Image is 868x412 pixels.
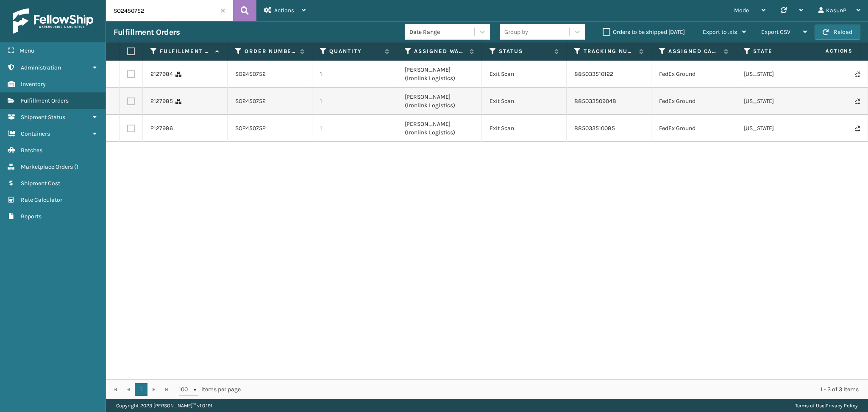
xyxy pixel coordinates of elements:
[397,115,482,142] td: [PERSON_NAME] (Ironlink Logistics)
[150,97,173,106] a: 2127985
[312,115,397,142] td: 1
[753,47,804,55] label: State
[235,124,266,133] a: SO2450752
[13,8,93,34] img: logo
[253,385,859,394] div: 1 - 3 of 3 items
[603,28,685,36] label: Orders to be shipped [DATE]
[150,70,173,78] a: 2127984
[584,47,635,55] label: Tracking Number
[855,98,860,104] i: Never Shipped
[397,61,482,88] td: [PERSON_NAME] (Ironlink Logistics)
[179,385,192,394] span: 100
[312,88,397,115] td: 1
[150,124,173,133] a: 2127986
[574,125,615,132] a: 885033510085
[19,47,34,54] span: Menu
[245,47,296,55] label: Order Number
[482,88,567,115] td: Exit Scan
[574,97,616,105] a: 885033509048
[312,61,397,88] td: 1
[855,71,860,77] i: Never Shipped
[651,61,736,88] td: FedEx Ground
[736,115,821,142] td: [US_STATE]
[409,28,475,36] div: Date Range
[235,70,266,78] a: SO2450752
[274,7,294,14] span: Actions
[795,403,824,409] a: Terms of Use
[651,88,736,115] td: FedEx Ground
[397,88,482,115] td: [PERSON_NAME] (Ironlink Logistics)
[761,28,790,36] span: Export CSV
[826,403,858,409] a: Privacy Policy
[116,399,212,412] p: Copyright 2023 [PERSON_NAME]™ v 1.0.191
[795,399,858,412] div: |
[815,25,860,40] button: Reload
[329,47,381,55] label: Quantity
[482,61,567,88] td: Exit Scan
[21,64,61,71] span: Administration
[734,7,749,14] span: Mode
[160,47,211,55] label: Fulfillment Order Id
[651,115,736,142] td: FedEx Ground
[668,47,720,55] label: Assigned Carrier Service
[855,125,860,131] i: Never Shipped
[736,61,821,88] td: [US_STATE]
[21,213,42,220] span: Reports
[135,383,147,396] a: 1
[21,196,62,203] span: Rate Calculator
[799,44,858,58] span: Actions
[114,27,180,37] h3: Fulfillment Orders
[504,28,528,36] div: Group by
[74,163,78,170] span: ( )
[179,383,241,396] span: items per page
[21,97,69,104] span: Fulfillment Orders
[21,114,65,121] span: Shipment Status
[482,115,567,142] td: Exit Scan
[235,97,266,106] a: SO2450752
[21,130,50,137] span: Containers
[414,47,465,55] label: Assigned Warehouse
[703,28,737,36] span: Export to .xls
[574,70,613,78] a: 885033510122
[21,163,73,170] span: Marketplace Orders
[21,147,42,154] span: Batches
[21,180,60,187] span: Shipment Cost
[499,47,550,55] label: Status
[736,88,821,115] td: [US_STATE]
[21,81,46,88] span: Inventory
